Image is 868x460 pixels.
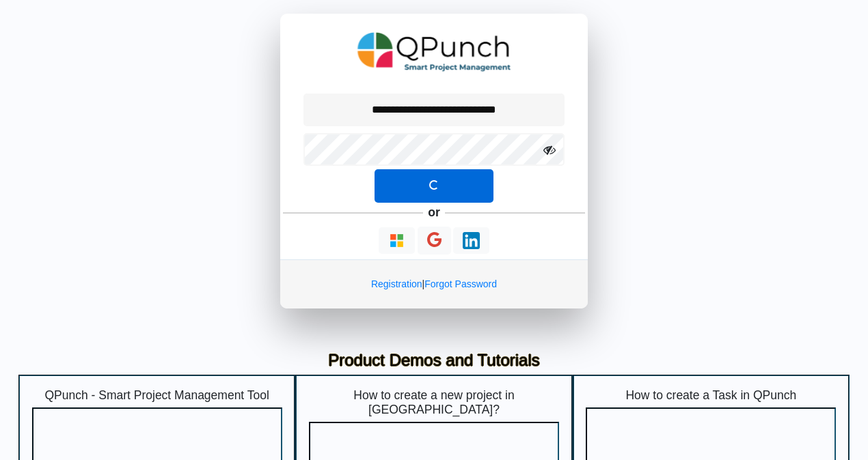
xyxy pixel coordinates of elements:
button: Continue With Google [418,227,451,255]
img: Loading... [388,232,405,249]
h5: How to create a new project in [GEOGRAPHIC_DATA]? [309,388,559,417]
img: QPunch [357,27,511,76]
h5: or [426,203,443,222]
img: Loading... [463,232,480,249]
button: Continue With LinkedIn [453,227,489,254]
h3: Product Demos and Tutorials [29,351,839,371]
h5: QPunch - Smart Project Management Tool [32,388,282,403]
button: Continue With Microsoft Azure [379,227,415,254]
a: Registration [371,278,422,289]
a: Forgot Password [424,278,497,289]
h5: How to create a Task in QPunch [586,388,836,403]
div: | [280,259,588,308]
